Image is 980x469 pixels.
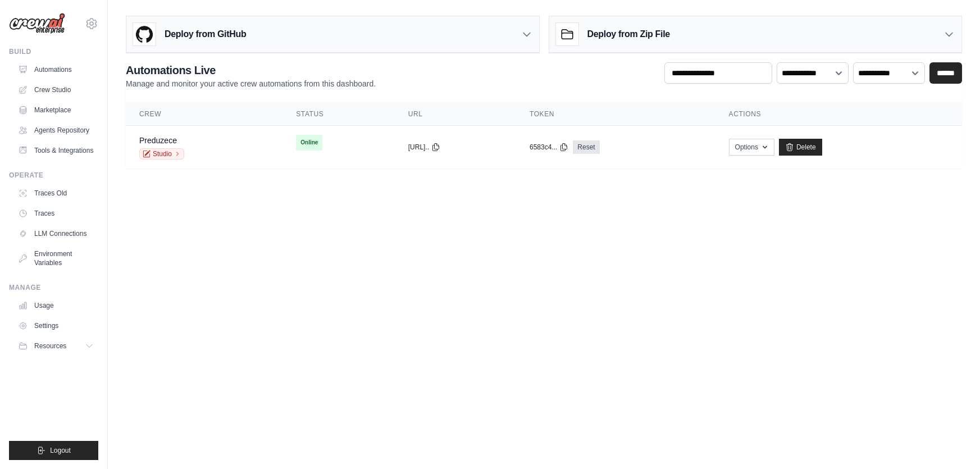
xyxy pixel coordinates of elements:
[530,143,568,152] button: 6583c4...
[126,103,282,126] th: Crew
[165,28,246,41] h3: Deploy from GitHub
[13,184,98,202] a: Traces Old
[9,441,98,460] button: Logout
[9,13,65,34] img: Logo
[13,317,98,335] a: Settings
[729,139,774,156] button: Options
[126,62,376,78] h2: Automations Live
[715,103,962,126] th: Actions
[587,28,670,41] h3: Deploy from Zip File
[13,204,98,222] a: Traces
[50,446,71,455] span: Logout
[9,283,98,292] div: Manage
[13,337,98,355] button: Resources
[395,103,516,126] th: URL
[139,136,177,145] a: Preduzece
[126,78,376,89] p: Manage and monitor your active crew automations from this dashboard.
[779,139,822,156] a: Delete
[34,341,66,350] span: Resources
[133,23,156,45] img: GitHub Logo
[573,140,599,154] a: Reset
[13,225,98,243] a: LLM Connections
[13,81,98,99] a: Crew Studio
[282,103,394,126] th: Status
[13,142,98,160] a: Tools & Integrations
[13,61,98,79] a: Automations
[13,245,98,272] a: Environment Variables
[516,103,715,126] th: Token
[13,297,98,315] a: Usage
[139,148,184,160] a: Studio
[296,135,322,151] span: Online
[13,121,98,139] a: Agents Repository
[9,47,98,56] div: Build
[13,101,98,119] a: Marketplace
[9,171,98,180] div: Operate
